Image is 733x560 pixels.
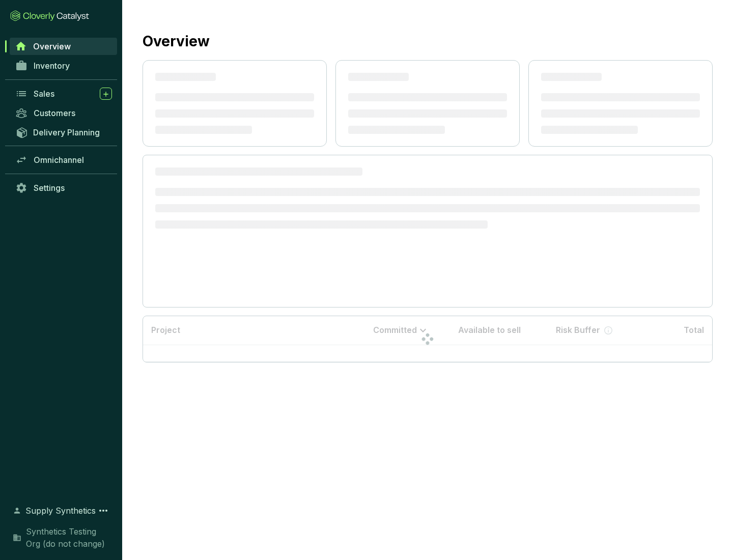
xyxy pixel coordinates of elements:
span: Overview [33,41,71,51]
span: Synthetics Testing Org (do not change) [26,525,112,550]
span: Inventory [34,61,70,71]
span: Customers [34,108,75,118]
span: Omnichannel [34,155,84,165]
span: Sales [34,89,54,99]
span: Settings [34,183,65,193]
a: Overview [10,38,117,55]
a: Omnichannel [10,151,117,169]
a: Inventory [10,57,117,74]
a: Sales [10,85,117,102]
span: Supply Synthetics [25,505,96,517]
a: Settings [10,179,117,197]
h2: Overview [143,31,210,52]
a: Delivery Planning [10,124,117,141]
span: Delivery Planning [33,127,100,137]
a: Customers [10,104,117,122]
